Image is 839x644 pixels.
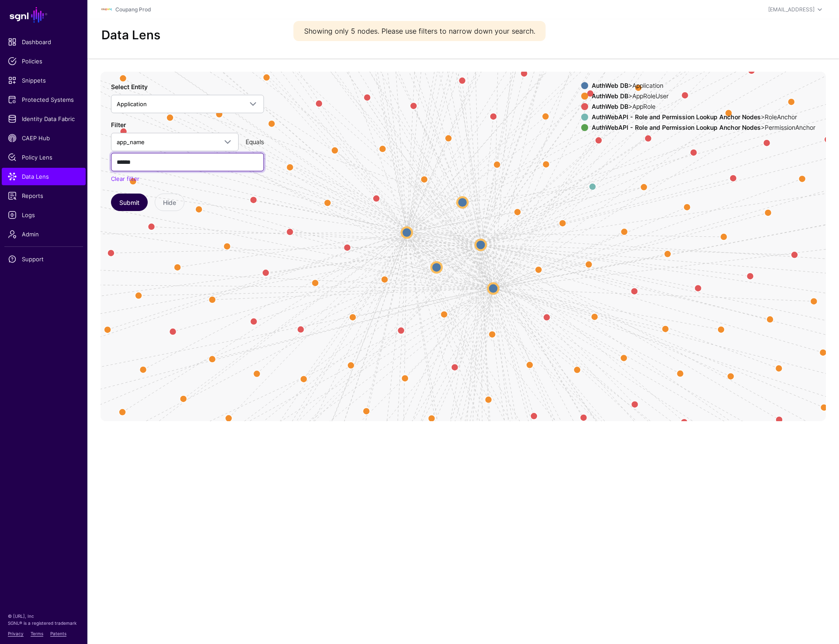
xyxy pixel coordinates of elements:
[592,103,628,110] strong: AuthWeb DB
[8,230,80,239] span: Admin
[101,4,112,15] img: svg+xml;base64,PHN2ZyBpZD0iTG9nbyIgeG1sbnM9Imh0dHA6Ly93d3cudzMub3JnLzIwMDAvc3ZnIiB3aWR0aD0iMTIxLj...
[2,168,86,185] a: Data Lens
[8,211,80,219] span: Logs
[101,28,160,43] h2: Data Lens
[590,124,817,131] div: > PermissionAnchor
[590,82,817,89] div: > Application
[115,6,151,13] a: Coupang Prod
[2,33,86,51] a: Dashboard
[2,91,86,108] a: Protected Systems
[111,82,148,91] label: Select Entity
[590,93,817,100] div: > AppRoleUser
[8,57,80,66] span: Policies
[8,134,80,142] span: CAEP Hub
[2,149,86,166] a: Policy Lens
[8,255,80,263] span: Support
[111,120,126,129] label: Filter
[8,38,80,46] span: Dashboard
[768,6,815,14] div: [EMAIL_ADDRESS]
[111,194,148,211] button: Submit
[590,114,817,121] div: > RoleAnchor
[2,206,86,224] a: Logs
[117,100,147,107] span: Application
[2,129,86,147] a: CAEP Hub
[5,5,82,24] a: SGNL
[2,225,86,243] a: Admin
[2,52,86,70] a: Policies
[8,153,80,162] span: Policy Lens
[590,103,817,110] div: > AppRole
[592,82,628,89] strong: AuthWeb DB
[2,72,86,89] a: Snippets
[117,138,145,145] span: app_name
[592,113,761,121] strong: AuthWebAPI - Role and Permission Lookup Anchor Nodes
[2,110,86,128] a: Identity Data Fabric
[8,114,80,123] span: Identity Data Fabric
[8,172,80,181] span: Data Lens
[111,175,139,182] a: Clear filter
[8,95,80,104] span: Protected Systems
[8,613,80,620] p: © [URL], Inc
[8,191,80,200] span: Reports
[294,21,546,41] div: Showing only 5 nodes. Please use filters to narrow down your search.
[592,124,761,131] strong: AuthWebAPI - Role and Permission Lookup Anchor Nodes
[592,92,628,100] strong: AuthWeb DB
[155,194,184,211] button: Hide
[50,631,66,636] a: Patents
[8,620,80,627] p: SGNL® is a registered trademark
[8,76,80,85] span: Snippets
[242,137,267,146] div: Equals
[8,631,24,636] a: Privacy
[31,631,43,636] a: Terms
[2,187,86,204] a: Reports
